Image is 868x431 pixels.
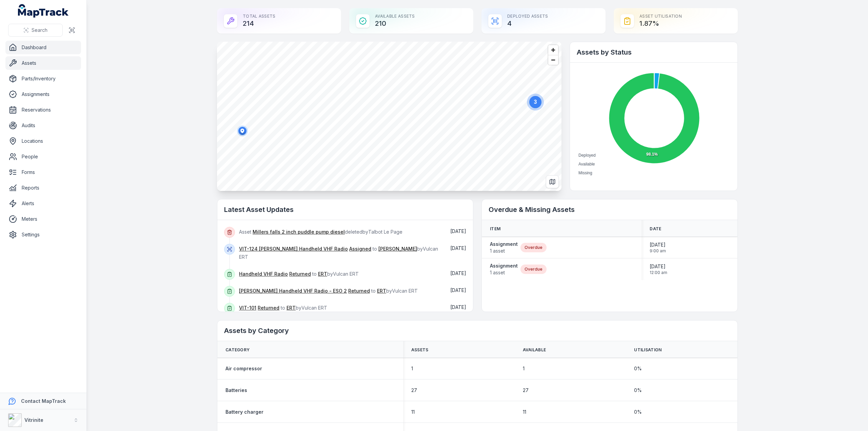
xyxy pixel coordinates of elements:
[225,409,263,415] a: Battery charger
[450,228,466,234] span: [DATE]
[490,269,518,276] span: 1 asset
[349,246,371,252] a: Assigned
[411,387,417,394] span: 27
[450,304,466,310] span: [DATE]
[534,99,537,105] text: 3
[5,212,81,226] a: Meters
[548,45,558,55] button: Zoom in
[450,287,466,293] time: 05/10/2025, 4:31:19 pm
[450,245,466,251] span: [DATE]
[5,56,81,70] a: Assets
[650,248,666,254] span: 9:00 am
[5,181,81,195] a: Reports
[650,270,667,275] span: 12:00 am
[318,271,327,277] a: ERT
[634,409,642,415] span: 0 %
[489,205,731,214] h2: Overdue & Missing Assets
[239,246,348,252] a: VIT-124 [PERSON_NAME] Handheld VHF Radio
[8,24,63,37] button: Search
[5,119,81,132] a: Audits
[5,228,81,241] a: Settings
[348,288,370,294] a: Returned
[520,243,547,252] div: Overdue
[239,288,347,294] a: [PERSON_NAME] Handheld VHF Radio - ESO 2
[5,41,81,54] a: Dashboard
[523,347,546,353] span: Available
[523,365,525,372] span: 1
[650,241,666,254] time: 14/07/2025, 9:00:00 am
[289,271,311,277] a: Returned
[258,305,279,311] a: Returned
[377,288,386,294] a: ERT
[650,241,666,248] span: [DATE]
[634,387,642,394] span: 0 %
[450,287,466,293] span: [DATE]
[225,387,247,394] a: Batteries
[411,409,415,415] span: 11
[490,262,518,276] a: Assignment1 asset
[490,226,500,232] span: Item
[253,229,345,235] a: Millers falls 2 inch puddle pump diesel
[239,271,288,277] a: Handheld VHF Radio
[450,245,466,251] time: 07/10/2025, 8:21:19 am
[523,409,526,415] span: 11
[5,197,81,210] a: Alerts
[224,205,466,214] h2: Latest Asset Updates
[578,153,596,158] span: Deployed
[578,162,595,166] span: Available
[450,270,466,276] span: [DATE]
[450,228,466,234] time: 07/10/2025, 1:05:06 pm
[5,150,81,163] a: People
[546,175,559,188] button: Switch to Map View
[450,270,466,276] time: 07/10/2025, 5:19:20 am
[225,347,250,353] span: Category
[450,304,466,310] time: 05/10/2025, 4:30:33 pm
[239,246,438,260] span: to by Vulcan ERT
[32,27,47,34] span: Search
[287,305,296,311] a: ERT
[18,4,69,18] a: MapTrack
[650,263,667,275] time: 30/09/2025, 12:00:00 am
[5,103,81,117] a: Reservations
[5,87,81,101] a: Assignments
[520,265,547,274] div: Overdue
[239,288,418,294] span: to by Vulcan ERT
[578,171,592,175] span: Missing
[21,398,66,404] strong: Contact MapTrack
[5,134,81,148] a: Locations
[490,262,518,269] strong: Assignment
[490,241,518,254] a: Assignment1 asset
[650,226,661,232] span: Date
[490,241,518,248] strong: Assignment
[239,305,327,311] span: to by Vulcan ERT
[411,347,429,353] span: Assets
[650,263,667,270] span: [DATE]
[577,47,731,57] h2: Assets by Status
[634,365,642,372] span: 0 %
[239,305,256,311] a: VIT-101
[634,347,662,353] span: Utilisation
[225,365,262,372] a: Air compressor
[217,42,561,191] canvas: Map
[24,417,43,423] strong: Vitrinite
[5,72,81,85] a: Parts/Inventory
[411,365,413,372] span: 1
[5,165,81,179] a: Forms
[490,248,518,254] span: 1 asset
[239,229,402,235] span: Asset deleted by Talbot Le Page
[548,55,558,65] button: Zoom out
[523,387,529,394] span: 27
[378,246,417,252] a: [PERSON_NAME]
[224,326,731,335] h2: Assets by Category
[239,271,359,277] span: to by Vulcan ERT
